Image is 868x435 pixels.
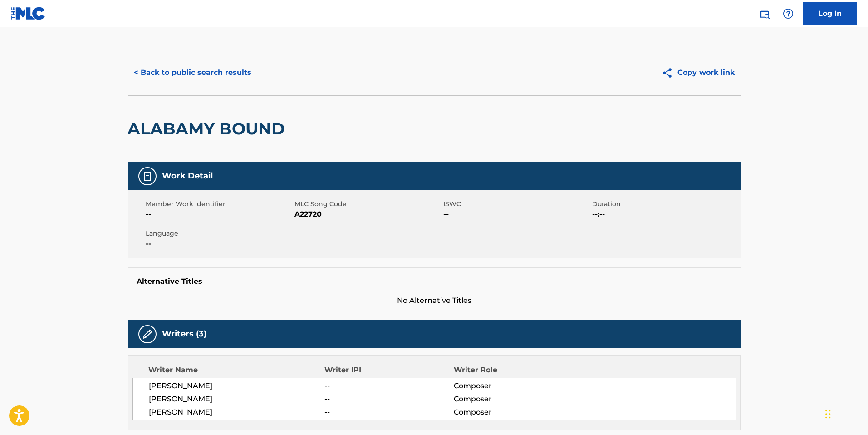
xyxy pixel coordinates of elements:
[324,407,453,418] span: --
[454,394,571,405] span: Composer
[149,407,325,418] span: [PERSON_NAME]
[11,7,46,20] img: MLC Logo
[162,329,206,339] h5: Writers (3)
[655,61,741,84] button: Copy work link
[146,229,292,238] span: Language
[454,407,571,418] span: Composer
[443,209,590,220] span: --
[443,199,590,209] span: ISWC
[149,381,325,391] span: [PERSON_NAME]
[148,365,325,376] div: Writer Name
[755,5,774,23] a: Public Search
[592,209,739,220] span: --:--
[162,171,213,181] h5: Work Detail
[324,381,453,391] span: --
[294,199,441,209] span: MLC Song Code
[146,199,292,209] span: Member Work Identifier
[142,171,153,182] img: Work Detail
[783,8,794,19] img: help
[137,277,732,286] h5: Alternative Titles
[823,391,868,435] iframe: Chat Widget
[128,119,289,139] h2: ALABAMY BOUND
[128,295,741,306] span: No Alternative Titles
[779,5,797,23] div: Help
[759,8,770,19] img: search
[146,209,292,220] span: --
[149,394,325,405] span: [PERSON_NAME]
[825,400,831,428] div: Drag
[324,394,453,405] span: --
[592,199,739,209] span: Duration
[662,67,677,79] img: Copy work link
[294,209,441,220] span: A22720
[324,365,454,376] div: Writer IPI
[454,381,571,391] span: Composer
[146,238,292,249] span: --
[803,2,857,25] a: Log In
[142,329,153,340] img: Writers
[128,61,258,84] button: < Back to public search results
[454,365,571,376] div: Writer Role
